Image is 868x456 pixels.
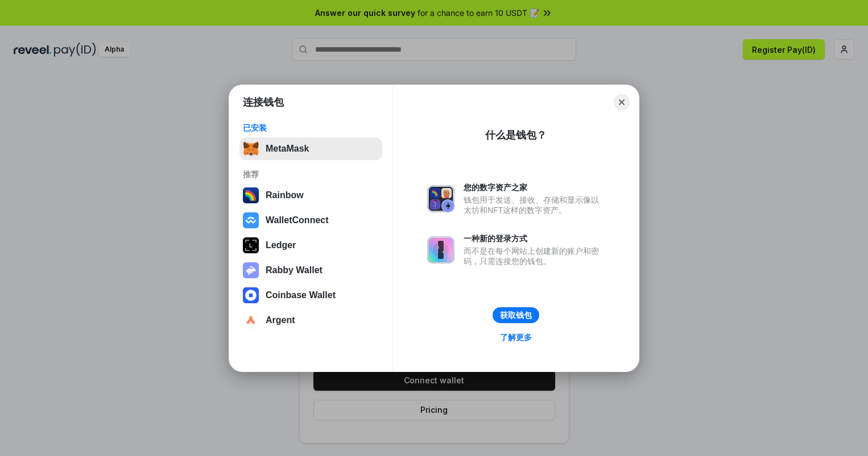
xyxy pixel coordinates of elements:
img: svg+xml,%3Csvg%20width%3D%22120%22%20height%3D%22120%22%20viewBox%3D%220%200%20120%20120%22%20fil... [243,187,259,203]
div: Ledger [266,240,296,250]
div: MetaMask [266,144,309,154]
img: svg+xml,%3Csvg%20fill%3D%22none%22%20height%3D%2233%22%20viewBox%3D%220%200%2035%2033%22%20width%... [243,141,259,157]
div: 推荐 [243,169,379,179]
div: 而不是在每个网站上创建新的账户和密码，只需连接您的钱包。 [464,246,605,266]
button: Rabby Wallet [239,259,382,282]
button: WalletConnect [239,209,382,232]
div: Rabby Wallet [266,265,323,275]
div: 获取钱包 [500,310,532,320]
div: 一种新的登录方式 [464,233,605,244]
div: 什么是钱包？ [485,128,547,142]
img: svg+xml,%3Csvg%20xmlns%3D%22http%3A%2F%2Fwww.w3.org%2F2000%2Fsvg%22%20fill%3D%22none%22%20viewBox... [427,185,454,212]
div: Rainbow [266,190,304,200]
img: svg+xml,%3Csvg%20xmlns%3D%22http%3A%2F%2Fwww.w3.org%2F2000%2Fsvg%22%20width%3D%2228%22%20height%3... [243,237,259,253]
button: Argent [239,309,382,332]
img: svg+xml,%3Csvg%20xmlns%3D%22http%3A%2F%2Fwww.w3.org%2F2000%2Fsvg%22%20fill%3D%22none%22%20viewBox... [243,262,259,278]
div: 已安装 [243,123,379,133]
button: 获取钱包 [493,307,539,323]
button: Rainbow [239,184,382,207]
div: WalletConnect [266,215,329,225]
div: Argent [266,315,295,325]
button: MetaMask [239,137,382,160]
button: Close [614,94,630,110]
div: 钱包用于发送、接收、存储和显示像以太坊和NFT这样的数字资产。 [464,195,605,215]
button: Coinbase Wallet [239,284,382,307]
img: svg+xml,%3Csvg%20xmlns%3D%22http%3A%2F%2Fwww.w3.org%2F2000%2Fsvg%22%20fill%3D%22none%22%20viewBox... [427,236,454,263]
h1: 连接钱包 [243,95,284,109]
div: 了解更多 [500,332,532,342]
img: svg+xml,%3Csvg%20width%3D%2228%22%20height%3D%2228%22%20viewBox%3D%220%200%2028%2028%22%20fill%3D... [243,287,259,303]
div: 您的数字资产之家 [464,182,605,193]
div: Coinbase Wallet [266,290,336,300]
button: Ledger [239,234,382,257]
a: 了解更多 [493,330,539,345]
img: svg+xml,%3Csvg%20width%3D%2228%22%20height%3D%2228%22%20viewBox%3D%220%200%2028%2028%22%20fill%3D... [243,312,259,328]
img: svg+xml,%3Csvg%20width%3D%2228%22%20height%3D%2228%22%20viewBox%3D%220%200%2028%2028%22%20fill%3D... [243,212,259,228]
